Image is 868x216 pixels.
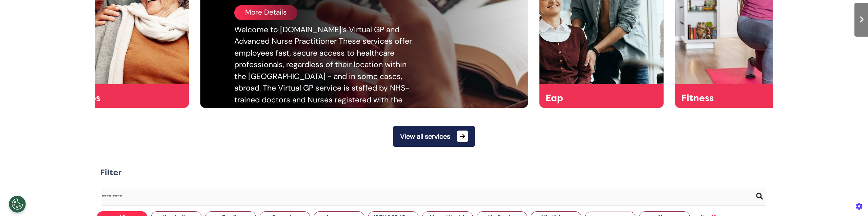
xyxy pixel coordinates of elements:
[71,94,158,103] div: Qudos
[546,94,632,103] div: Eap
[234,24,417,153] div: Welcome to [DOMAIN_NAME]’s Virtual GP and Advanced Nurse Practitioner These services offer employ...
[681,94,768,103] div: Fitness
[100,168,122,178] h2: Filter
[9,196,26,213] button: Open Preferences
[393,126,475,147] button: View all services
[234,5,297,20] div: More Details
